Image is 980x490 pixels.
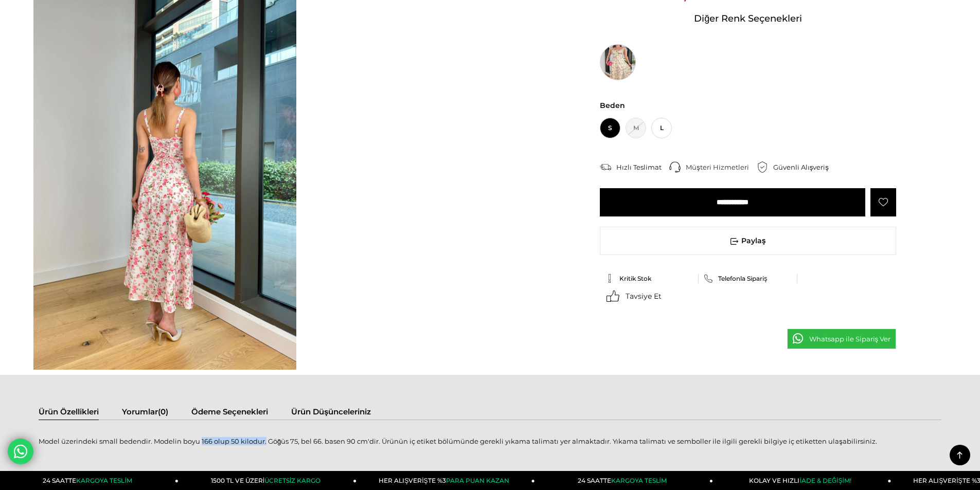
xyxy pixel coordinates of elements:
[757,161,768,173] img: security.png
[600,101,896,110] span: Beden
[122,407,158,416] span: Yorumlar
[264,477,320,484] span: ÜCRETSİZ KARGO
[799,477,851,484] span: İADE & DEĞİŞİM!
[600,227,896,255] span: Paylaş
[651,118,672,138] span: L
[179,471,357,490] a: 1500 TL VE ÜZERİÜCRETSİZ KARGO
[122,407,168,420] a: Yorumlar(0)
[704,274,792,283] a: Telefonla Sipariş
[1,471,179,490] a: 24 SAATTEKARGOYA TESLİM
[686,162,757,172] div: Müşteri Hizmetleri
[158,407,168,416] span: (0)
[191,407,268,420] a: Ödeme Seçenekleri
[446,477,509,484] span: PARA PUAN KAZAN
[291,407,371,420] a: Ürün Düşünceleriniz
[694,10,802,27] span: Diğer Renk Seçenekleri
[669,161,681,173] img: call-center.png
[773,162,836,172] div: Güvenli Alışveriş
[870,188,896,216] a: Favorilere Ekle
[616,162,669,172] div: Hızlı Teslimat
[787,329,897,349] a: Whatsapp ile Sipariş Ver
[626,118,646,138] span: M
[605,274,693,283] a: Kritik Stok
[626,292,662,301] span: Tavsiye Et
[619,275,651,282] span: Kritik Stok
[39,437,941,445] p: Model üzerindeki small bedendir. Modelin boyu 166 olup 50 kilodur. Göğüs 75, bel 66. basen 90 cm'...
[600,118,620,138] span: S
[76,477,132,484] span: KARGOYA TESLİM
[535,471,713,490] a: 24 SAATTEKARGOYA TESLİM
[718,275,767,282] span: Telefonla Sipariş
[39,407,99,420] a: Ürün Özellikleri
[611,477,667,484] span: KARGOYA TESLİM
[357,471,534,490] a: HER ALIŞVERİŞTE %3PARA PUAN KAZAN
[713,471,891,490] a: KOLAY VE HIZLIİADE & DEĞİŞİM!
[600,161,611,173] img: shipping.png
[600,44,636,80] img: Askılı Göğüs Kısmı Büzgülü Yuflin Sarı Kadın Çiçekli Elbise 25Y339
